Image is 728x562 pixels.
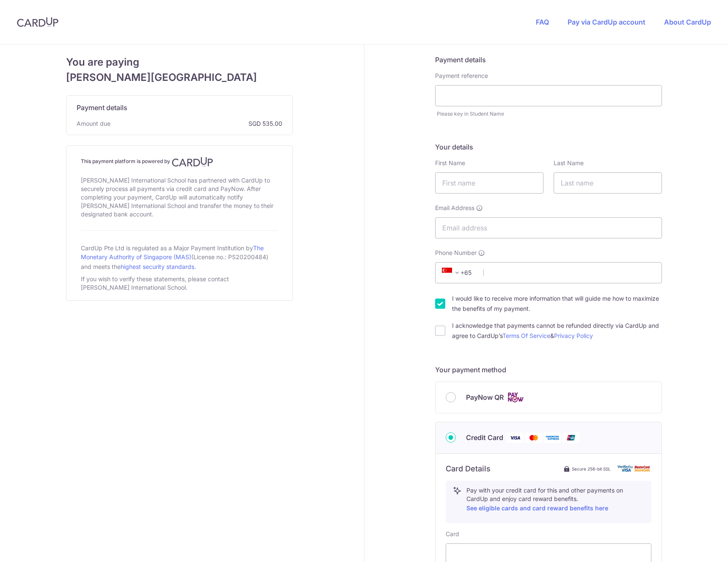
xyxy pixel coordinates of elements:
h6: Card Details [446,464,491,474]
label: Last Name [554,159,584,167]
label: Card [446,530,459,538]
input: Last name [554,172,662,194]
img: Mastercard [525,432,542,443]
h5: Payment details [435,55,662,65]
a: Privacy Policy [554,332,593,339]
div: Credit Card Visa Mastercard American Express Union Pay [446,432,651,443]
img: American Express [544,432,561,443]
img: CardUp [172,157,213,167]
label: I acknowledge that payments cannot be refunded directly via CardUp and agree to CardUp’s & [452,321,662,341]
div: Please key in Student Name [437,110,662,118]
input: First name [435,172,543,194]
label: First Name [435,159,465,167]
a: About CardUp [664,18,711,26]
span: Phone Number [435,249,477,257]
label: I would like to receive more information that will guide me how to maximize the benefits of my pa... [452,293,662,314]
a: See eligible cards and card reward benefits here [466,504,608,512]
img: Cards logo [507,392,524,403]
p: Pay with your credit card for this and other payments on CardUp and enjoy card reward benefits. [466,486,644,513]
span: +65 [439,268,477,278]
img: card secure [618,465,651,472]
span: PayNow QR [466,392,504,402]
span: [PERSON_NAME][GEOGRAPHIC_DATA] [66,70,293,85]
h5: Your payment method [435,365,662,375]
img: Union Pay [563,432,579,443]
label: Payment reference [435,72,488,80]
a: highest security standards [121,263,194,270]
input: Email address [435,217,662,238]
span: SGD 535.00 [114,119,282,128]
a: Terms Of Service [502,332,550,339]
span: You are paying [66,55,293,70]
h5: Your details [435,142,662,152]
iframe: Secure card payment input frame [453,549,644,559]
span: +65 [442,268,462,278]
img: Visa [507,432,524,443]
div: PayNow QR Cards logo [446,392,651,403]
span: Payment details [77,102,127,113]
span: Credit Card [466,432,503,443]
h4: This payment platform is powered by [81,157,278,167]
div: [PERSON_NAME] International School has partnered with CardUp to securely process all payments via... [81,174,278,220]
span: Email Address [435,204,474,212]
img: CardUp [17,17,58,27]
div: If you wish to verify these statements, please contact [PERSON_NAME] International School. [81,273,278,293]
div: CardUp Pte Ltd is regulated as a Major Payment Institution by (License no.: PS20200484) and meets... [81,241,278,273]
a: Pay via CardUp account [568,18,645,26]
a: FAQ [536,18,549,26]
span: Amount due [77,119,110,128]
span: Secure 256-bit SSL [572,465,611,472]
